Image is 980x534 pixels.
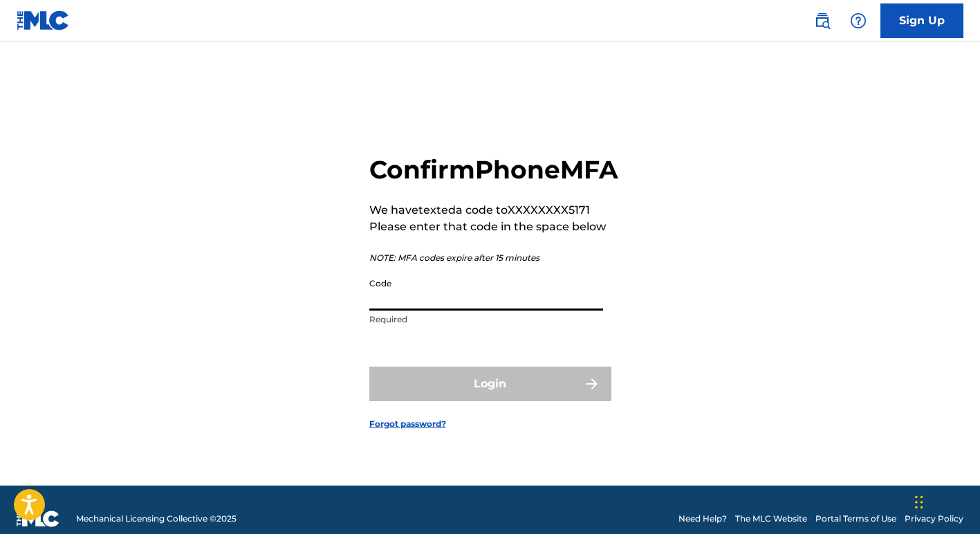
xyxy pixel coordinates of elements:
p: Please enter that code in the space below [369,219,618,235]
div: Drag [915,481,923,523]
a: Need Help? [678,513,727,525]
p: We have texted a code to XXXXXXXX5171 [369,202,618,219]
iframe: Chat Widget [911,468,980,534]
a: Public Search [808,7,836,35]
img: MLC Logo [17,10,70,30]
p: NOTE: MFA codes expire after 15 minutes [369,252,618,264]
h2: Confirm Phone MFA [369,154,618,185]
a: Forgot password? [369,418,446,430]
a: The MLC Website [735,513,807,525]
p: Required [369,313,603,326]
img: help [850,12,867,29]
img: search [814,12,831,29]
div: Help [844,7,872,35]
img: logo [17,510,59,527]
a: Privacy Policy [905,513,963,525]
a: Sign Up [880,3,963,38]
span: Mechanical Licensing Collective © 2025 [76,513,237,525]
a: Portal Terms of Use [815,513,896,525]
